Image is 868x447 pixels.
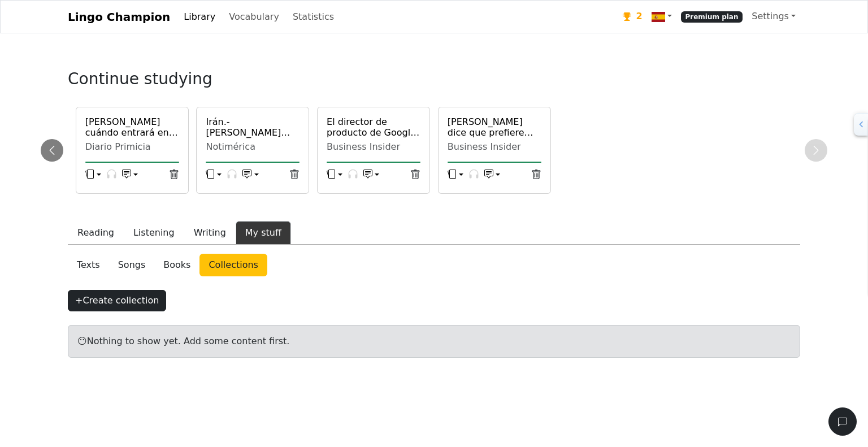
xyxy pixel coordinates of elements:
a: Texts [68,254,109,276]
div: 😶 Nothing to show yet. Add some content first. [68,325,800,358]
a: [PERSON_NAME] cuándo entrará en vigor el alto el fuego en [GEOGRAPHIC_DATA] - Diario Primicia [85,116,179,138]
a: El director de producto de Google explica cómo están cambiando los trabajos de ingeniería de soft... [327,116,420,138]
span: Settings [752,11,789,21]
a: Settings [747,5,800,28]
a: 2 [618,5,646,28]
a: Lingo Champion [68,6,170,28]
span: Premium plan [681,11,743,23]
h3: Continue studying [68,70,463,89]
a: Irán.- [PERSON_NAME] asegura que EEUU ofreció una moratoria a las... [206,116,300,138]
div: Notimérica [206,141,300,153]
a: Premium plan [676,5,748,28]
button: My stuff [236,221,291,245]
a: Songs [109,254,155,276]
a: [PERSON_NAME] dice que prefiere arriesgarse a "malgastar unos doscientos mil millones" antes que ... [448,116,541,138]
a: Books [154,254,199,276]
div: Business Insider [327,141,420,153]
button: Listening [124,221,184,245]
a: Statistics [288,6,338,28]
a: Collections [199,254,267,276]
span: 2 [636,10,642,23]
div: Diario Primicia [85,141,179,153]
a: +Create collection [68,292,171,303]
img: es.svg [652,10,665,24]
button: Writing [184,221,236,245]
a: Vocabulary [224,6,284,28]
button: +Create collection [68,290,166,311]
div: Business Insider [448,141,541,153]
button: Reading [68,221,124,245]
a: Library [179,6,220,28]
